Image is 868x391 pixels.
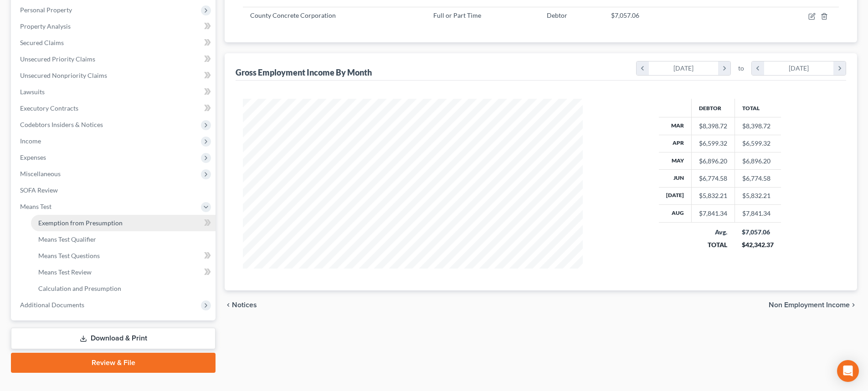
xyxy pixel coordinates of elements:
[718,61,730,75] i: chevron_right
[20,6,72,14] span: Personal Property
[20,121,103,128] span: Codebtors Insiders & Notices
[232,301,257,309] span: Notices
[13,84,216,100] a: Lawsuits
[752,61,764,75] i: chevron_left
[738,64,744,73] span: to
[250,11,336,19] span: County Concrete Corporation
[38,268,92,276] span: Means Test Review
[734,99,781,117] th: Total
[225,301,232,309] i: chevron_left
[742,228,774,237] div: $7,057.06
[236,67,372,78] div: Gross Employment Income By Month
[611,11,639,19] span: $7,057.06
[20,153,46,161] span: Expenses
[699,157,727,166] div: $6,896.20
[20,301,84,309] span: Additional Documents
[699,228,727,237] div: Avg.
[20,88,45,96] span: Lawsuits
[20,104,78,112] span: Executory Contracts
[13,18,216,35] a: Property Analysis
[659,117,692,135] th: Mar
[659,152,692,169] th: May
[38,235,96,243] span: Means Test Qualifier
[699,209,727,218] div: $7,841.34
[225,301,257,309] button: chevron_left Notices
[637,61,649,75] i: chevron_left
[20,170,61,178] span: Miscellaneous
[734,170,781,187] td: $6,774.58
[20,186,58,194] span: SOFA Review
[20,22,71,30] span: Property Analysis
[13,35,216,51] a: Secured Claims
[31,248,216,264] a: Means Test Questions
[699,191,727,200] div: $5,832.21
[20,203,51,210] span: Means Test
[31,231,216,248] a: Means Test Qualifier
[20,71,107,79] span: Unsecured Nonpriority Claims
[699,139,727,148] div: $6,599.32
[769,301,850,309] span: Non Employment Income
[699,122,727,131] div: $8,398.72
[20,137,41,145] span: Income
[734,135,781,152] td: $6,599.32
[11,353,216,373] a: Review & File
[764,61,834,75] div: [DATE]
[699,174,727,183] div: $6,774.58
[699,240,727,249] div: TOTAL
[11,328,216,349] a: Download & Print
[659,170,692,187] th: Jun
[659,205,692,222] th: Aug
[38,219,123,227] span: Exemption from Presumption
[547,11,567,19] span: Debtor
[31,264,216,280] a: Means Test Review
[38,284,121,292] span: Calculation and Presumption
[31,215,216,231] a: Exemption from Presumption
[659,135,692,152] th: Apr
[769,301,857,309] button: Non Employment Income chevron_right
[833,61,846,75] i: chevron_right
[13,51,216,67] a: Unsecured Priority Claims
[850,301,857,309] i: chevron_right
[20,55,95,63] span: Unsecured Priority Claims
[20,39,64,46] span: Secured Claims
[649,61,719,75] div: [DATE]
[691,99,734,117] th: Debtor
[13,100,216,117] a: Executory Contracts
[659,187,692,204] th: [DATE]
[433,11,481,19] span: Full or Part Time
[13,182,216,198] a: SOFA Review
[734,187,781,204] td: $5,832.21
[734,152,781,169] td: $6,896.20
[31,280,216,297] a: Calculation and Presumption
[742,240,774,249] div: $42,342.37
[837,360,859,382] div: Open Intercom Messenger
[13,67,216,84] a: Unsecured Nonpriority Claims
[734,117,781,135] td: $8,398.72
[734,205,781,222] td: $7,841.34
[38,252,100,259] span: Means Test Questions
